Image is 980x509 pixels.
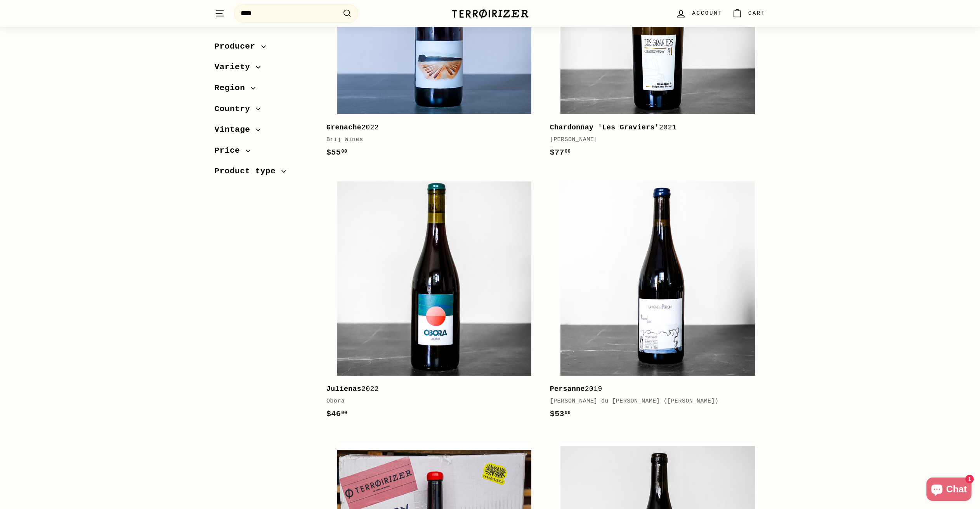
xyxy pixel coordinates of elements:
b: Grenache [326,124,361,131]
button: Country [215,101,314,122]
inbox-online-store-chat: Shopify online store chat [924,478,974,503]
button: Region [215,80,314,101]
b: Chardonnay 'Les Graviers' [550,124,659,131]
div: [PERSON_NAME] [550,135,758,145]
b: Julienas [326,385,361,393]
span: Variety [215,61,256,74]
div: Brij Wines [326,135,534,145]
sup: 00 [565,410,571,416]
b: Persanne [550,385,585,393]
div: 2021 [550,122,758,133]
sup: 00 [341,410,347,416]
div: [PERSON_NAME] du [PERSON_NAME] ([PERSON_NAME]) [550,397,758,406]
span: Region [215,82,251,95]
a: Account [671,2,727,25]
button: Producer [215,38,314,59]
div: 2022 [326,383,534,395]
span: Account [692,9,722,17]
span: $77 [550,148,571,157]
span: Vintage [215,123,256,136]
span: $55 [326,148,347,157]
span: Price [215,144,246,157]
div: 2022 [326,122,534,133]
span: Producer [215,40,261,53]
span: Country [215,103,256,116]
sup: 00 [565,149,571,154]
span: Product type [215,165,282,178]
div: Obora [326,397,534,406]
button: Product type [215,163,314,184]
span: Cart [748,9,766,17]
span: $46 [326,410,347,418]
sup: 00 [341,149,347,154]
a: Persanne2019[PERSON_NAME] du [PERSON_NAME] ([PERSON_NAME]) [550,171,766,428]
a: Julienas2022Obora [326,171,542,428]
button: Variety [215,59,314,80]
a: Cart [727,2,770,25]
button: Vintage [215,121,314,142]
span: $53 [550,410,571,418]
button: Price [215,142,314,163]
div: 2019 [550,383,758,395]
